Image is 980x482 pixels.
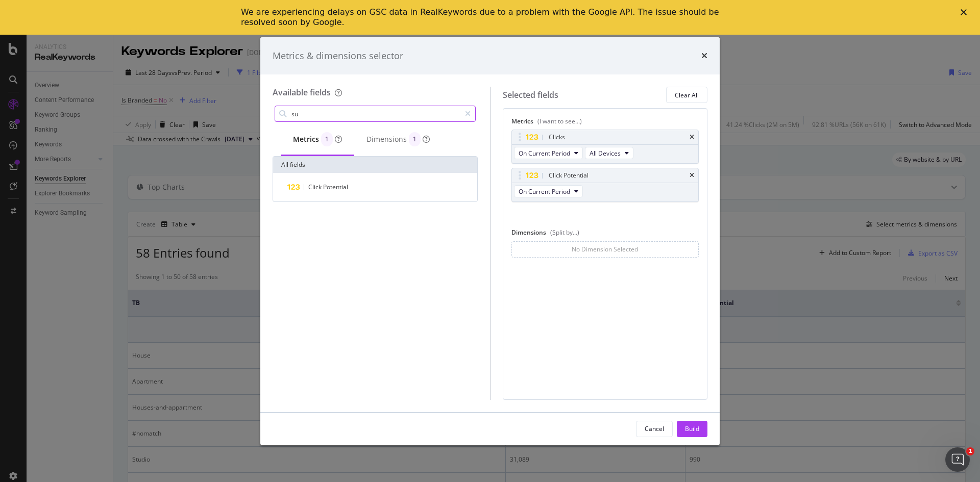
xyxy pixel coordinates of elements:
div: times [701,49,707,63]
div: All fields [273,157,477,173]
span: On Current Period [519,149,570,158]
span: Potential [323,183,348,191]
div: ClickstimesOn Current PeriodAll Devices [511,130,699,164]
span: Click [308,183,323,191]
div: Build [685,424,699,433]
button: All Devices [585,147,633,159]
div: Fermer [961,9,971,15]
div: Click PotentialtimesOn Current Period [511,168,699,202]
div: Available fields [273,87,331,98]
div: Metrics [511,117,699,130]
span: 1 [966,447,974,455]
div: Click Potential [549,170,589,181]
button: Clear All [666,87,707,103]
div: brand label [409,132,421,146]
span: 1 [325,136,329,142]
button: On Current Period [514,147,583,159]
div: Dimensions [366,132,430,146]
div: Cancel [645,424,664,433]
button: Cancel [636,421,673,437]
div: No Dimension Selected [572,245,638,253]
button: Build [677,421,707,437]
div: Dimensions [511,228,699,241]
button: On Current Period [514,185,583,197]
div: (Split by...) [550,228,579,237]
iframe: Intercom live chat [945,447,970,472]
div: Clicks [549,132,565,142]
input: Search by field name [290,106,460,121]
div: Selected fields [503,89,558,101]
span: All Devices [590,149,621,158]
div: times [690,134,694,140]
div: Metrics [293,132,342,146]
div: modal [260,37,720,445]
div: Metrics & dimensions selector [273,49,403,63]
div: Clear All [675,91,699,99]
div: (I want to see...) [537,117,582,125]
div: We are experiencing delays on GSC data in RealKeywords due to a problem with the Google API. The ... [241,7,723,28]
div: brand label [321,132,333,146]
div: times [690,172,694,179]
span: 1 [413,136,416,142]
span: On Current Period [519,187,570,196]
